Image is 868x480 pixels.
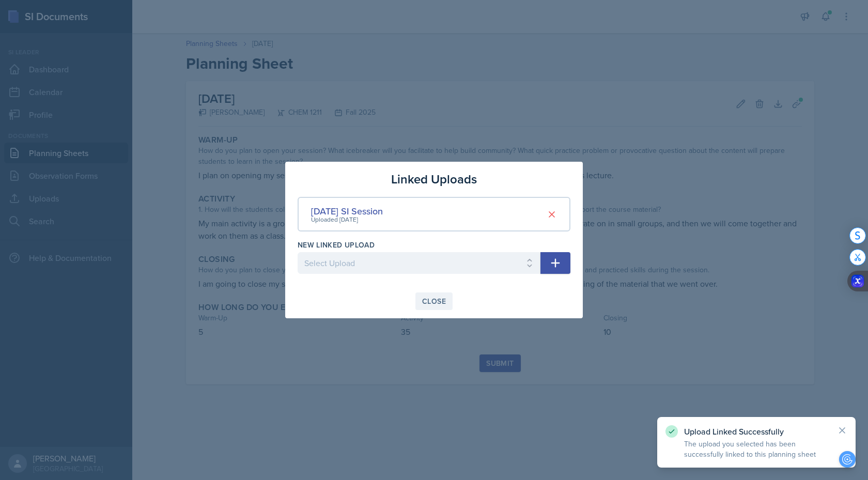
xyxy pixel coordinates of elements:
[684,439,829,459] p: The upload you selected has been successfully linked to this planning sheet
[684,426,829,437] p: Upload Linked Successfully
[391,170,477,189] h3: Linked Uploads
[298,240,375,250] label: New Linked Upload
[422,297,446,305] div: Close
[311,215,383,224] div: Uploaded [DATE]
[311,204,383,218] div: [DATE] SI Session
[415,292,453,310] button: Close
